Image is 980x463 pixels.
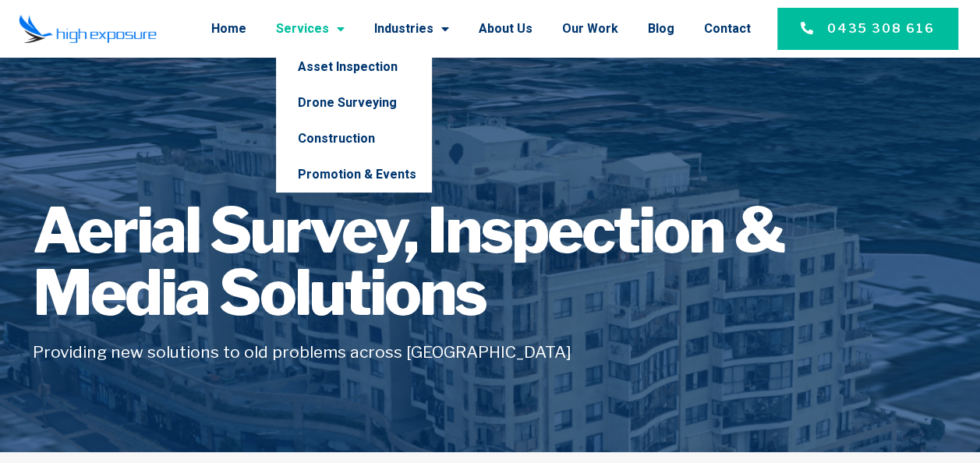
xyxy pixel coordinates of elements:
[211,9,246,49] a: Home
[777,8,958,50] a: 0435 308 616
[827,19,935,38] span: 0435 308 616
[276,157,432,193] a: Promotion & Events
[276,85,432,121] a: Drone Surveying
[479,9,532,49] a: About Us
[374,9,449,49] a: Industries
[276,121,432,157] a: Construction
[276,49,432,193] ul: Services
[704,9,751,49] a: Contact
[562,9,618,49] a: Our Work
[33,200,947,324] h1: Aerial Survey, Inspection & Media Solutions
[276,49,432,85] a: Asset Inspection
[19,14,157,44] img: Final-Logo copy
[648,9,674,49] a: Blog
[276,9,345,49] a: Services
[33,340,947,365] h5: Providing new solutions to old problems across [GEOGRAPHIC_DATA]
[172,9,751,49] nav: Menu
